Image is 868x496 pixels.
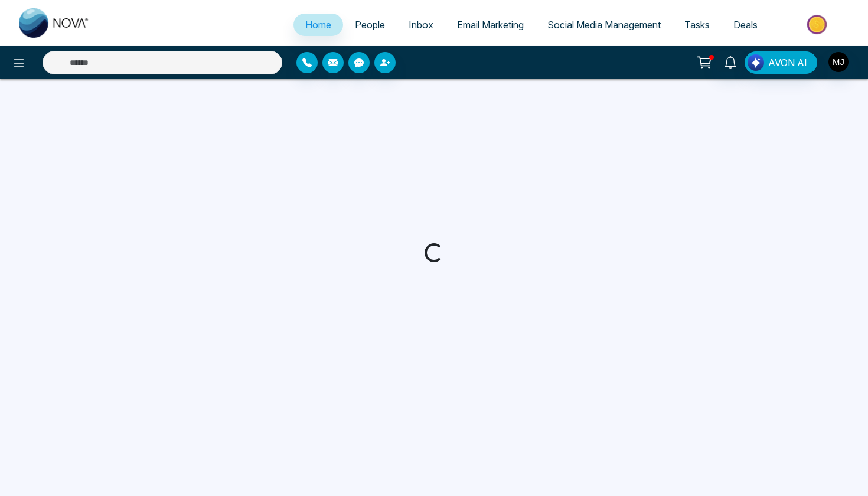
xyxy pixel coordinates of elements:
a: Inbox [397,14,445,36]
a: Deals [722,14,769,36]
a: Tasks [673,14,722,36]
a: People [343,14,397,36]
span: Deals [733,19,758,31]
span: People [355,19,385,31]
button: AVON AI [745,51,817,74]
a: Home [293,14,343,36]
img: User Avatar [828,52,849,72]
a: Email Marketing [445,14,536,36]
img: Nova CRM Logo [19,8,90,38]
img: Market-place.gif [775,11,861,38]
span: Social Media Management [547,19,661,31]
span: AVON AI [768,56,807,70]
span: Home [305,19,331,31]
span: Tasks [684,19,710,31]
a: Social Media Management [536,14,673,36]
span: Inbox [409,19,433,31]
span: Email Marketing [457,19,524,31]
img: Lead Flow [748,54,764,71]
